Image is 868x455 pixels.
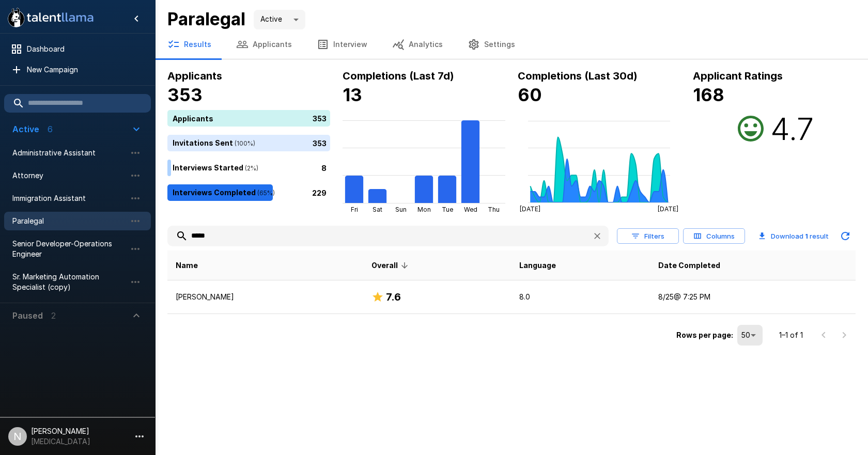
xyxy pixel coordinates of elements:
[779,330,803,340] p: 1–1 of 1
[518,84,542,105] b: 60
[321,162,327,173] p: 8
[754,226,833,246] button: Download 1 result
[737,325,763,346] div: 50
[167,84,203,105] b: 353
[224,30,304,59] button: Applicants
[351,206,358,213] tspan: Fri
[520,205,540,213] tspan: [DATE]
[343,70,454,82] b: Completions (Last 7d)
[693,84,724,105] b: 168
[176,259,198,272] span: Name
[442,206,453,213] tspan: Tue
[488,206,500,213] tspan: Thu
[650,280,856,314] td: 8/25 @ 7:25 PM
[519,259,556,272] span: Language
[455,30,528,59] button: Settings
[676,330,733,340] p: Rows per page:
[693,70,783,82] b: Applicant Ratings
[373,206,382,213] tspan: Sat
[464,206,477,213] tspan: Wed
[805,232,808,240] b: 1
[254,10,305,29] div: Active
[770,110,814,147] h2: 4.7
[395,206,407,213] tspan: Sun
[304,30,380,59] button: Interview
[417,206,431,213] tspan: Mon
[835,226,856,246] button: Updated Today - 11:13 AM
[371,259,411,272] span: Overall
[380,30,455,59] button: Analytics
[617,228,679,244] button: Filters
[518,70,638,82] b: Completions (Last 30d)
[683,228,745,244] button: Columns
[658,205,678,213] tspan: [DATE]
[313,113,327,123] p: 353
[155,30,224,59] button: Results
[658,259,720,272] span: Date Completed
[176,292,355,302] p: [PERSON_NAME]
[313,137,327,148] p: 353
[312,187,327,198] p: 229
[519,292,642,302] p: 8.0
[343,84,362,105] b: 13
[386,289,401,305] h6: 7.6
[167,8,245,29] b: Paralegal
[167,70,222,82] b: Applicants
